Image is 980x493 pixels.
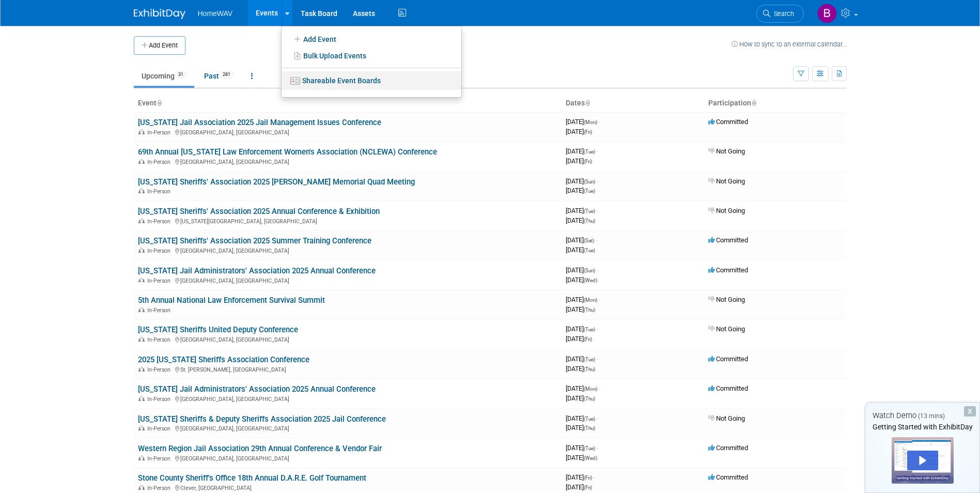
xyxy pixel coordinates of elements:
span: [DATE] [566,444,598,452]
span: [DATE] [566,187,595,194]
img: ExhibitDay [134,9,185,19]
span: [DATE] [566,296,600,303]
span: Not Going [708,147,745,155]
span: [DATE] [566,118,600,126]
span: Not Going [708,414,745,422]
span: [DATE] [566,483,592,491]
span: [DATE] [566,236,597,244]
span: Committed [708,473,748,481]
img: In-Person Event [138,218,145,223]
span: [DATE] [566,424,595,432]
span: [DATE] [566,473,595,481]
a: [US_STATE] Sheriffs United Deputy Conference [138,325,298,334]
div: [GEOGRAPHIC_DATA], [GEOGRAPHIC_DATA] [138,157,557,165]
a: Add Event [282,30,461,48]
span: - [597,266,598,274]
div: [GEOGRAPHIC_DATA], [GEOGRAPHIC_DATA] [138,394,557,403]
span: - [597,414,598,422]
span: Not Going [708,296,745,303]
span: (Sun) [584,179,595,184]
span: Not Going [708,325,745,333]
span: - [597,325,598,333]
span: [DATE] [566,266,598,274]
span: (Tue) [584,188,595,194]
div: [GEOGRAPHIC_DATA], [GEOGRAPHIC_DATA] [138,128,557,136]
a: Western Region Jail Association 29th Annual Conference & Vendor Fair [138,444,382,453]
a: [US_STATE] Sheriffs & Deputy Sheriffs Association 2025 Jail Conference [138,414,386,424]
img: Brian Owens [817,4,837,23]
div: Play [907,451,938,470]
span: In-Person [147,455,174,462]
span: - [597,147,598,155]
span: (Wed) [584,455,597,461]
span: [DATE] [566,384,600,392]
span: (Thu) [584,366,595,372]
span: [DATE] [566,217,595,224]
span: [DATE] [566,207,598,214]
span: [DATE] [566,276,597,284]
span: (Mon) [584,297,597,303]
a: Shareable Event Boards [282,71,461,90]
div: Clever, [GEOGRAPHIC_DATA] [138,483,557,491]
img: In-Person Event [138,278,145,283]
div: [GEOGRAPHIC_DATA], [GEOGRAPHIC_DATA] [138,335,557,343]
span: [DATE] [566,454,597,461]
div: Getting Started with ExhibitDay [865,422,979,432]
img: seventboard-3.png [290,77,300,85]
div: [GEOGRAPHIC_DATA], [GEOGRAPHIC_DATA] [138,424,557,432]
a: 5th Annual National Law Enforcement Survival Summit [138,296,325,305]
a: Sort by Event Name [157,99,162,107]
a: [US_STATE] Jail Administrators' Association 2025 Annual Conference [138,384,376,394]
span: In-Person [147,218,174,225]
span: In-Person [147,396,174,403]
div: Dismiss [964,406,976,417]
span: - [597,355,598,363]
span: - [599,296,600,303]
img: In-Person Event [138,129,145,134]
span: - [596,236,597,244]
span: (Fri) [584,336,592,342]
span: (Fri) [584,485,592,490]
span: - [597,444,598,452]
span: (13 mins) [918,412,945,420]
span: HomeWAV [198,9,233,18]
span: [DATE] [566,177,598,185]
div: Watch Demo [865,410,979,421]
span: (Fri) [584,129,592,135]
span: (Tue) [584,248,595,253]
span: - [599,384,600,392]
span: - [597,177,598,185]
span: Search [770,10,794,18]
span: In-Person [147,188,174,195]
span: (Tue) [584,357,595,362]
span: [DATE] [566,355,598,363]
span: (Tue) [584,416,595,422]
span: In-Person [147,336,174,343]
a: Sort by Start Date [585,99,590,107]
img: In-Person Event [138,485,145,490]
span: (Tue) [584,149,595,155]
span: [DATE] [566,335,592,343]
img: In-Person Event [138,455,145,460]
span: (Wed) [584,278,597,283]
span: (Mon) [584,386,597,392]
span: In-Person [147,248,174,254]
a: How to sync to an external calendar... [732,40,847,48]
th: Participation [704,95,847,112]
span: 281 [220,71,234,79]
a: Stone County Sheriff's Office 18th Annual D.A.R.E. Golf Tournament [138,473,366,483]
span: - [599,118,600,126]
a: [US_STATE] Jail Association 2025 Jail Management Issues Conference [138,118,381,127]
span: (Thu) [584,425,595,431]
span: In-Person [147,129,174,136]
a: [US_STATE] Sheriffs' Association 2025 Summer Training Conference [138,236,371,245]
span: Committed [708,384,748,392]
span: [DATE] [566,414,598,422]
img: In-Person Event [138,366,145,372]
a: [US_STATE] Sheriffs' Association 2025 [PERSON_NAME] Memorial Quad Meeting [138,177,415,187]
span: [DATE] [566,246,595,254]
a: 69th Annual [US_STATE] Law Enforcement Women's Association (NCLEWA) Conference [138,147,437,157]
span: [DATE] [566,325,598,333]
a: Search [756,5,804,23]
span: (Sun) [584,268,595,273]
